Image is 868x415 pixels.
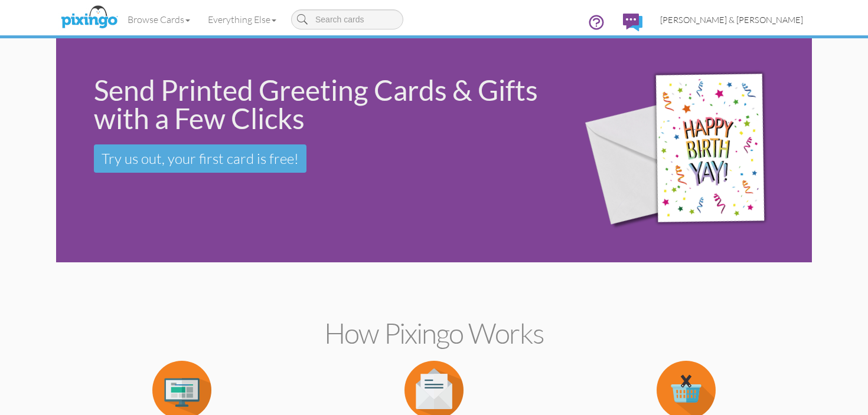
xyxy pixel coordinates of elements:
img: pixingo logo [58,3,120,32]
div: Send Printed Greeting Cards & Gifts with a Few Clicks [94,76,550,133]
span: [PERSON_NAME] & [PERSON_NAME] [660,15,803,25]
img: comments.svg [623,14,642,31]
a: Everything Else [199,5,285,34]
a: [PERSON_NAME] & [PERSON_NAME] [651,5,812,35]
img: 942c5090-71ba-4bfc-9a92-ca782dcda692.png [567,41,809,260]
h2: How Pixingo works [77,318,791,349]
span: Try us out, your first card is free! [102,150,299,167]
a: Browse Cards [119,5,199,34]
input: Search cards [291,9,403,29]
a: Try us out, your first card is free! [94,144,306,173]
